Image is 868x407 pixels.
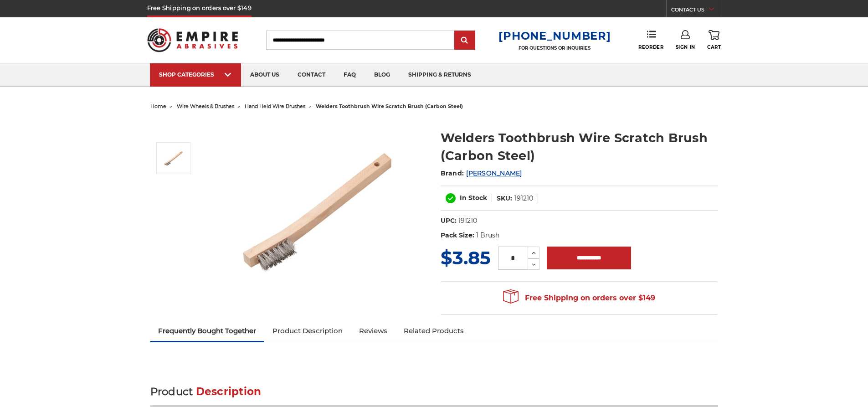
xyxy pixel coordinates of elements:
[460,194,487,202] span: In Stock
[196,385,262,398] span: Description
[395,321,472,341] a: Related Products
[228,119,411,302] img: Carbon Steel Welders Toothbrush
[264,321,351,341] a: Product Description
[177,103,234,109] a: wire wheels & brushes
[441,216,457,226] dt: UPC:
[399,63,480,87] a: shipping & returns
[638,30,663,50] a: Reorder
[334,63,365,87] a: faq
[441,231,474,240] dt: Pack Size:
[365,63,399,87] a: blog
[498,29,611,42] a: [PHONE_NUMBER]
[316,103,463,109] span: welders toothbrush wire scratch brush (carbon steel)
[456,31,474,50] input: Submit
[441,129,718,165] h1: Welders Toothbrush Wire Scratch Brush (Carbon Steel)
[150,103,166,109] a: home
[351,321,395,341] a: Reviews
[638,44,663,50] span: Reorder
[162,147,185,170] img: Carbon Steel Welders Toothbrush
[159,71,232,78] div: SHOP CATEGORIES
[441,247,491,269] span: $3.85
[241,63,288,87] a: about us
[288,63,334,87] a: contact
[498,45,611,51] p: FOR QUESTIONS OR INQUIRIES
[676,44,695,50] span: Sign In
[441,169,464,177] span: Brand:
[707,44,721,50] span: Cart
[514,194,533,203] dd: 191210
[707,30,721,50] a: Cart
[476,231,499,240] dd: 1 Brush
[245,103,305,109] a: hand held wire brushes
[150,321,265,341] a: Frequently Bought Together
[503,289,655,307] span: Free Shipping on orders over $149
[147,22,238,58] img: Empire Abrasives
[458,216,477,226] dd: 191210
[671,5,721,17] a: CONTACT US
[466,169,522,177] a: [PERSON_NAME]
[150,385,193,398] span: Product
[497,194,512,203] dt: SKU:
